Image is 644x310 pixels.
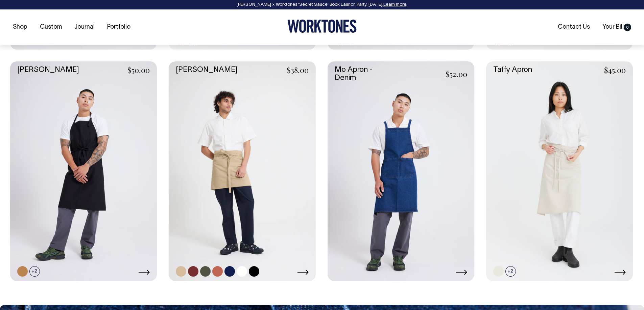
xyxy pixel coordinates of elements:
[624,24,631,31] span: 0
[7,2,637,7] div: [PERSON_NAME] × Worktones ‘Secret Sauce’ Book Launch Party, [DATE]. .
[555,22,593,33] a: Contact Us
[600,22,634,33] a: Your Bill0
[10,22,30,33] a: Shop
[104,22,133,33] a: Portfolio
[505,266,516,277] span: +2
[29,266,40,277] span: +2
[37,22,65,33] a: Custom
[383,3,406,7] a: Learn more
[72,22,97,33] a: Journal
